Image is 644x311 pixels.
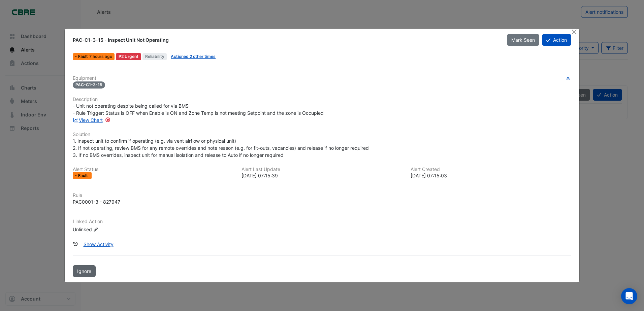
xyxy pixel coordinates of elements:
button: Action [542,34,571,46]
span: Fault [78,174,89,178]
div: P2 Urgent [116,53,141,60]
h6: Description [73,97,571,102]
span: Reliability [142,53,167,60]
div: [DATE] 07:15:39 [241,172,402,179]
span: Mark Seen [511,37,535,43]
div: PAC0001-3 - 827947 [73,198,120,205]
span: PAC-C1-3-15 [73,81,105,89]
button: Mark Seen [507,34,539,46]
div: PAC-C1-3-15 - Inspect Unit Not Operating [73,37,498,43]
span: 1. Inspect unit to confirm if operating (e.g. via vent airflow or physical unit) 2. If not operat... [73,138,369,158]
span: Ignore [77,268,91,274]
h6: Alert Last Update [241,167,402,172]
fa-icon: Edit Linked Action [93,227,98,232]
button: Show Activity [79,238,118,250]
div: Open Intercom Messenger [621,288,637,304]
a: View Chart [73,117,103,123]
button: Close [571,29,578,36]
h6: Equipment [73,75,571,81]
h6: Linked Action [73,219,571,224]
div: [DATE] 07:15:03 [411,172,571,179]
h6: Alert Status [73,167,233,172]
button: Ignore [73,265,96,277]
div: Unlinked [73,226,154,233]
span: Fault [78,55,89,59]
div: Tooltip anchor [105,117,111,123]
h6: Rule [73,193,571,198]
span: Thu 09-Oct-2025 07:15 AEDT [89,54,112,59]
h6: Alert Created [411,167,571,172]
h6: Solution [73,132,571,137]
a: Actioned 2 other times [171,54,216,59]
span: - Unit not operating despite being called for via BMS - Rule Trigger: Status is OFF when Enable i... [73,103,324,116]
